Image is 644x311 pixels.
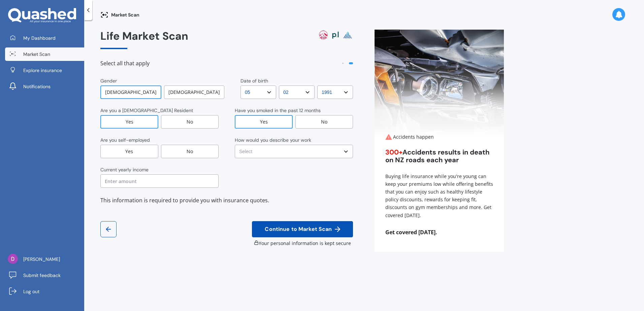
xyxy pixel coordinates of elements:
span: Get covered [DATE]. [375,229,504,236]
div: Your personal information is kept secure [252,240,353,247]
a: [PERSON_NAME] [5,252,84,266]
a: My Dashboard [5,31,84,45]
span: Submit feedback [23,272,61,279]
div: No [161,115,219,129]
div: No [161,145,219,158]
span: 300+ [385,148,402,157]
span: Market Scan [23,51,50,58]
div: Date of birth [240,77,268,84]
a: Market Scan [5,47,84,61]
div: Are you a [DEMOGRAPHIC_DATA] Resident [100,107,193,114]
a: Notifications [5,80,84,93]
img: aia logo [318,30,329,40]
div: Yes [100,145,158,158]
div: Are you self-employed [100,137,150,143]
span: Select all that apply [100,60,150,67]
span: Explore insurance [23,67,62,74]
div: No [295,115,353,129]
div: How would you describe your work [235,137,311,143]
div: Current yearly income [100,166,149,173]
img: pinnacle life logo [342,30,353,40]
input: Enter amount [100,174,219,188]
div: Accidents happen [385,134,493,140]
div: Have you smoked in the past 12 months [235,107,321,114]
div: Gender [100,77,117,84]
span: Life Market Scan [100,29,188,43]
div: Buying life insurance while you're young can keep your premiums low while offering benefits that ... [385,172,493,219]
span: Log out [23,288,39,295]
div: Accidents results in death on NZ roads each year [385,148,493,164]
div: Yes [100,115,158,129]
div: This information is required to provide you with insurance quotes. [100,196,353,205]
img: partners life logo [330,30,341,40]
span: My Dashboard [23,35,56,41]
img: ACg8ocISgogtS75bkad-fXF8Dh_XmTcAqYrDIbW5h_crpftb1P7wTQ=s96-c [8,254,18,264]
button: Continue to Market Scan [252,221,353,237]
span: Notifications [23,83,51,90]
div: Market Scan [100,11,139,19]
div: [DEMOGRAPHIC_DATA] [164,85,224,99]
div: [DEMOGRAPHIC_DATA] [100,85,161,99]
img: Accidents happen [375,30,504,137]
a: Log out [5,285,84,298]
div: Yes [235,115,293,129]
a: Submit feedback [5,269,84,282]
span: [PERSON_NAME] [23,256,60,263]
span: Continue to Market Scan [263,226,333,233]
a: Explore insurance [5,64,84,77]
